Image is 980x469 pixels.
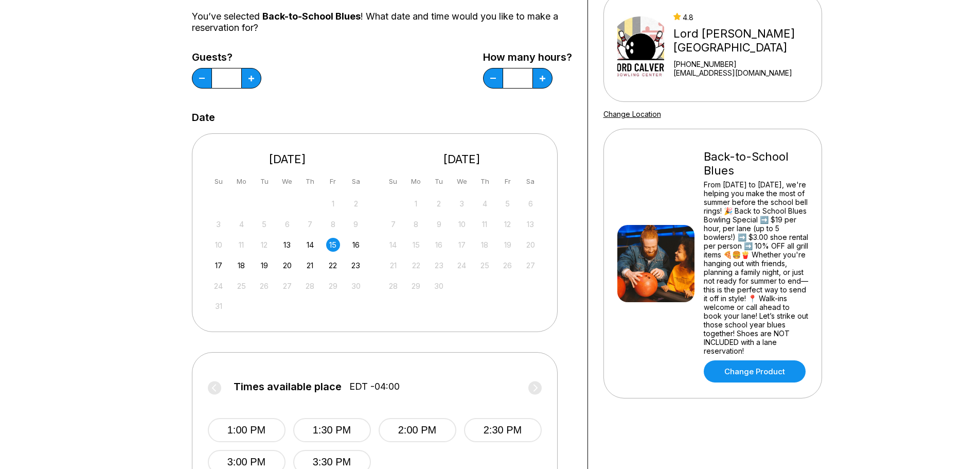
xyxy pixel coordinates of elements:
div: Fr [326,175,340,188]
div: Not available Sunday, September 28th, 2025 [386,279,400,293]
div: Not available Monday, September 1st, 2025 [409,197,423,211]
div: [DATE] [208,152,367,166]
div: Not available Friday, September 26th, 2025 [501,258,514,272]
button: 2:00 PM [379,418,456,442]
label: Date [192,112,215,123]
div: Tu [432,175,446,188]
div: Tu [257,175,271,188]
div: We [455,175,469,188]
div: Choose Friday, August 22nd, 2025 [326,258,340,272]
div: You’ve selected ! What date and time would you like to make a reservation for? [192,11,572,33]
div: 4.8 [673,13,817,22]
div: Not available Sunday, August 24th, 2025 [211,279,225,293]
div: Th [478,175,492,188]
div: [DATE] [382,152,542,166]
div: Not available Sunday, August 10th, 2025 [211,238,225,252]
div: Not available Sunday, August 3rd, 2025 [211,217,225,231]
div: Choose Monday, August 18th, 2025 [235,258,248,272]
div: Not available Thursday, August 7th, 2025 [303,217,317,231]
div: Choose Sunday, August 17th, 2025 [211,258,225,272]
div: Choose Wednesday, August 13th, 2025 [280,238,294,252]
a: [EMAIL_ADDRESS][DOMAIN_NAME] [673,68,817,77]
div: Su [211,175,225,188]
div: Not available Tuesday, September 9th, 2025 [432,217,446,231]
div: Choose Tuesday, August 19th, 2025 [257,258,271,272]
span: Times available place [234,381,342,392]
div: Not available Saturday, September 20th, 2025 [524,238,538,252]
div: Not available Friday, August 29th, 2025 [326,279,340,293]
div: Not available Sunday, August 31st, 2025 [211,299,225,313]
div: Choose Friday, August 15th, 2025 [326,238,340,252]
div: From [DATE] to [DATE], we're helping you make the most of summer before the school bell rings! 🎉 ... [704,180,808,355]
div: Not available Monday, August 11th, 2025 [235,238,248,252]
div: Not available Saturday, September 27th, 2025 [524,258,538,272]
label: Guests? [192,51,261,63]
div: Lord [PERSON_NAME][GEOGRAPHIC_DATA] [673,27,817,55]
label: How many hours? [483,51,572,63]
div: Not available Thursday, September 11th, 2025 [478,217,492,231]
div: Not available Monday, September 8th, 2025 [409,217,423,231]
div: Not available Tuesday, September 23rd, 2025 [432,258,446,272]
div: Not available Tuesday, September 16th, 2025 [432,238,446,252]
div: Not available Tuesday, September 2nd, 2025 [432,197,446,211]
div: Not available Sunday, September 14th, 2025 [386,238,400,252]
div: Not available Wednesday, September 3rd, 2025 [455,197,469,211]
img: Back-to-School Blues [617,225,694,302]
div: Not available Wednesday, September 24th, 2025 [455,258,469,272]
div: Not available Friday, September 12th, 2025 [501,217,514,231]
div: Choose Saturday, August 23rd, 2025 [349,258,363,272]
div: Not available Friday, August 1st, 2025 [326,197,340,211]
div: Choose Thursday, August 14th, 2025 [303,238,317,252]
div: Not available Thursday, August 28th, 2025 [303,279,317,293]
div: Not available Wednesday, September 17th, 2025 [455,238,469,252]
div: Not available Sunday, September 7th, 2025 [386,217,400,231]
div: Not available Saturday, September 13th, 2025 [524,217,538,231]
div: Not available Thursday, September 18th, 2025 [478,238,492,252]
div: Not available Friday, September 19th, 2025 [501,238,514,252]
div: Not available Sunday, September 21st, 2025 [386,258,400,272]
div: Not available Wednesday, August 6th, 2025 [280,217,294,231]
div: Sa [524,175,538,188]
div: Not available Thursday, September 4th, 2025 [478,197,492,211]
a: Change Location [603,110,661,118]
button: 2:30 PM [464,418,542,442]
div: month 2025-09 [385,196,539,293]
div: Choose Wednesday, August 20th, 2025 [280,258,294,272]
div: Fr [501,175,514,188]
div: Not available Saturday, August 9th, 2025 [349,217,363,231]
div: Choose Saturday, August 16th, 2025 [349,238,363,252]
div: Not available Monday, September 29th, 2025 [409,279,423,293]
div: Not available Monday, September 15th, 2025 [409,238,423,252]
div: Sa [349,175,363,188]
div: Mo [235,175,248,188]
div: Not available Saturday, August 30th, 2025 [349,279,363,293]
button: 1:00 PM [208,418,286,442]
div: Mo [409,175,423,188]
div: Th [303,175,317,188]
a: Change Product [704,360,806,383]
div: [PHONE_NUMBER] [673,60,817,68]
div: Not available Saturday, September 6th, 2025 [524,197,538,211]
div: Not available Tuesday, September 30th, 2025 [432,279,446,293]
div: Not available Tuesday, August 26th, 2025 [257,279,271,293]
button: 1:30 PM [293,418,371,442]
span: Back-to-School Blues [262,11,361,22]
div: Not available Monday, September 22nd, 2025 [409,258,423,272]
span: EDT -04:00 [349,381,400,392]
div: Choose Thursday, August 21st, 2025 [303,258,317,272]
div: Not available Monday, August 25th, 2025 [235,279,248,293]
div: Not available Wednesday, August 27th, 2025 [280,279,294,293]
div: Not available Tuesday, August 12th, 2025 [257,238,271,252]
div: Not available Wednesday, September 10th, 2025 [455,217,469,231]
div: Not available Friday, August 8th, 2025 [326,217,340,231]
div: Not available Friday, September 5th, 2025 [501,197,514,211]
div: Not available Saturday, August 2nd, 2025 [349,197,363,211]
div: Not available Thursday, September 25th, 2025 [478,258,492,272]
div: month 2025-08 [210,196,365,314]
div: We [280,175,294,188]
div: Not available Tuesday, August 5th, 2025 [257,217,271,231]
div: Su [386,175,400,188]
div: Not available Monday, August 4th, 2025 [235,217,248,231]
div: Back-to-School Blues [704,150,808,178]
img: Lord Calvert Bowling Center [617,9,665,86]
